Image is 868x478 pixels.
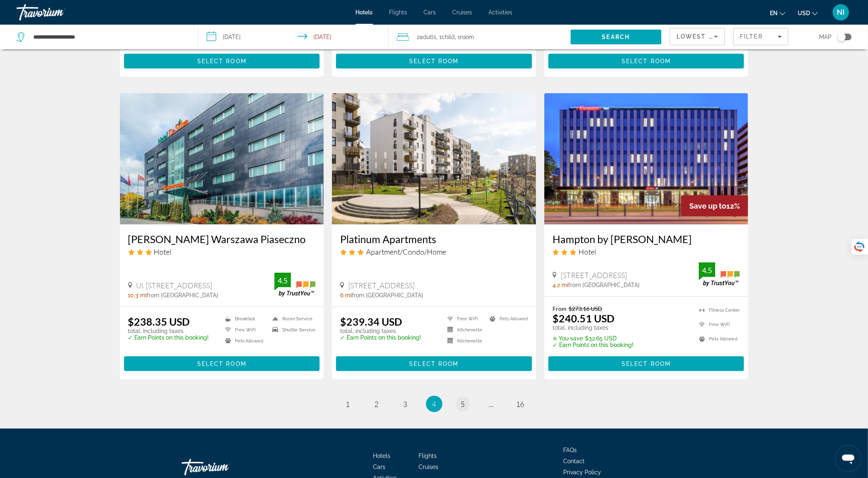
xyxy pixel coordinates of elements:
[819,31,831,43] span: Map
[561,271,627,280] span: [STREET_ADDRESS]
[409,58,458,64] span: Select Room
[677,33,729,40] span: Lowest Price
[340,334,421,341] p: ✓ Earn Points on this booking!
[442,34,455,40] span: Child
[221,326,268,333] li: Free WiFi
[340,328,421,334] p: total, including taxes
[553,282,568,288] span: 4.2 mi
[578,247,596,256] span: Hotel
[516,400,525,409] span: 16
[443,326,486,333] li: Kitchenette
[348,281,414,290] span: [STREET_ADDRESS]
[352,292,423,299] span: from [GEOGRAPHIC_DATA]
[740,33,763,40] span: Filter
[268,326,315,333] li: Shuttle Service
[124,358,320,368] a: Select Room
[553,305,566,312] span: From
[147,292,219,299] span: from [GEOGRAPHIC_DATA]
[120,93,324,225] img: DeSilva Warszawa Piaseczno
[622,58,671,64] span: Select Room
[197,58,246,64] span: Select Room
[461,400,465,409] span: 5
[695,305,740,315] li: Fitness Center
[548,54,744,69] button: Select Room
[564,458,585,465] a: Contact
[128,233,316,245] a: [PERSON_NAME] Warszawa Piaseczno
[443,338,486,345] li: Kitchenette
[373,453,390,460] a: Hotels
[443,315,486,322] li: Free WiFi
[553,324,633,331] p: total, including taxes
[424,9,436,16] a: Cars
[733,28,788,45] button: Filters
[417,31,436,43] span: 2
[695,334,740,344] li: Pets Allowed
[436,31,455,43] span: , 1
[128,334,209,341] p: ✓ Earn Points on this booking!
[120,396,748,412] nav: Pagination
[571,30,661,44] button: Search
[835,445,861,471] iframe: Кнопка для запуску вікна повідомлень
[831,33,852,41] button: Toggle map
[830,4,852,21] button: User Menu
[602,34,630,40] span: Search
[553,335,583,342] span: ✮ You save
[568,282,640,288] span: from [GEOGRAPHIC_DATA]
[432,400,436,409] span: 4
[124,356,320,371] button: Select Room
[221,315,268,322] li: Breakfast
[274,276,291,285] div: 4.5
[553,233,740,245] a: Hampton by [PERSON_NAME]
[154,247,172,256] span: Hotel
[389,9,408,16] a: Flights
[553,342,633,348] p: ✓ Earn Points on this booking!
[677,32,718,41] mat-select: Sort by
[332,93,536,225] img: Platinum Apartments
[770,10,778,16] span: en
[553,247,740,256] div: 3 star Hotel
[128,247,316,256] div: 3 star Hotel
[32,31,186,43] input: Search hotel destination
[489,9,513,16] a: Activities
[373,464,385,471] a: Cars
[622,361,671,367] span: Select Room
[453,9,472,16] a: Cruises
[544,93,748,225] img: Hampton by Hilton Warsaw Mokotow
[340,315,402,328] ins: $239.34 USD
[16,2,99,23] a: Travorium
[340,247,528,256] div: 3 star Apartment
[136,281,212,290] span: Ul. [STREET_ADDRESS]
[419,453,437,460] a: Flights
[553,335,633,342] p: $32.65 USD
[128,328,209,334] p: total, including taxes
[274,273,315,297] img: TrustYou guest rating badge
[419,464,438,471] a: Cruises
[569,305,602,312] del: $273.16 USD
[409,361,458,367] span: Select Room
[340,233,528,245] h3: Platinum Apartments
[460,34,474,40] span: Room
[340,292,352,299] span: 6 mi
[564,447,577,454] span: FAQs
[770,7,785,19] button: Change language
[268,315,315,322] li: Room Service
[699,265,715,275] div: 4.5
[699,262,740,287] img: TrustYou guest rating badge
[356,9,373,16] a: Hotels
[128,292,147,299] span: 10.3 mi
[564,469,601,476] a: Privacy Policy
[798,10,810,16] span: USD
[681,195,748,216] div: 12%
[548,356,744,371] button: Select Room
